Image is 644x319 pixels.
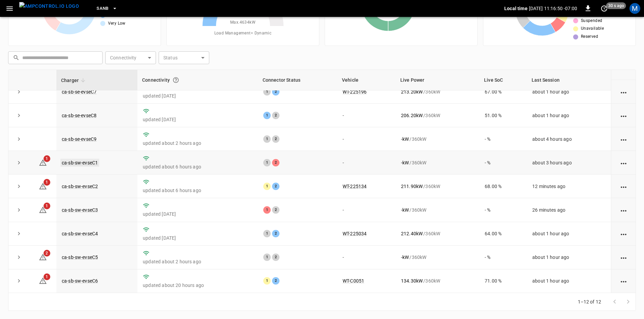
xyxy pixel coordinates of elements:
p: - kW [401,207,409,213]
div: 2 [272,183,279,190]
div: 1 [263,277,271,285]
td: - [337,246,396,269]
span: Unavailable [581,25,604,32]
a: WT-225034 [343,231,367,236]
td: 51.00 % [479,104,527,127]
button: expand row [14,181,24,191]
span: Suspended [581,18,602,24]
div: action cell options [619,88,628,95]
td: 67.00 % [479,80,527,104]
p: updated [DATE] [143,211,252,217]
span: 1 [44,155,50,162]
div: action cell options [619,159,628,166]
p: Local time [504,5,528,12]
td: about 3 hours ago [527,151,611,175]
div: 2 [272,135,279,143]
td: - % [479,198,527,222]
span: 2 [44,250,50,257]
div: action cell options [619,136,628,142]
td: - [337,198,396,222]
a: WT-225196 [343,89,367,95]
td: 12 minutes ago [527,175,611,198]
a: WT-C0051 [343,278,364,284]
img: ampcontrol.io logo [19,2,79,10]
a: ca-sb-sw-evseC4 [62,231,98,236]
a: 1 [39,278,47,283]
div: / 360 kW [401,254,474,261]
td: about 1 hour ago [527,80,611,104]
div: action cell options [619,112,628,119]
div: / 360 kW [401,277,474,284]
td: - [337,127,396,151]
button: expand row [14,110,24,121]
div: action cell options [619,277,628,284]
div: 1 [263,135,271,143]
p: 134.30 kW [401,277,423,284]
div: / 360 kW [401,159,474,166]
div: action cell options [619,254,628,261]
div: 2 [272,254,279,261]
div: / 360 kW [401,112,474,119]
span: 1 [44,273,50,280]
td: 26 minutes ago [527,198,611,222]
th: Vehicle [337,70,396,90]
p: updated about 20 hours ago [143,282,252,289]
a: ca-sb-se-evseC9 [62,136,97,142]
button: Connection between the charger and our software. [170,74,182,86]
div: action cell options [619,65,628,72]
a: ca-sb-sw-evseC5 [62,255,98,260]
button: expand row [14,87,24,97]
td: - % [479,127,527,151]
button: expand row [14,276,24,286]
div: 1 [263,112,271,119]
p: - kW [401,159,409,166]
span: Very Low [108,20,126,27]
div: / 360 kW [401,207,474,213]
a: 1 [39,207,47,212]
div: 2 [272,112,279,119]
th: Last Session [527,70,611,90]
a: WT-225134 [343,184,367,189]
button: SanB [94,2,120,15]
button: expand row [14,158,24,168]
div: 2 [272,88,279,96]
div: 1 [263,254,271,261]
div: profile-icon [629,3,640,14]
td: about 4 hours ago [527,127,611,151]
div: / 360 kW [401,183,474,190]
div: action cell options [619,207,628,213]
p: updated [DATE] [143,235,252,241]
p: 1–12 of 12 [578,298,601,305]
div: 1 [263,206,271,214]
div: 2 [272,277,279,285]
span: SanB [97,5,109,12]
button: set refresh interval [599,3,610,14]
div: 2 [272,159,279,166]
td: - [337,151,396,175]
div: 1 [263,230,271,237]
a: ca-sb-sw-evseC1 [60,159,99,167]
div: action cell options [619,230,628,237]
button: expand row [14,205,24,215]
th: Connector Status [258,70,337,90]
div: / 360 kW [401,230,474,237]
span: Load Management = Dynamic [214,30,272,37]
td: - % [479,246,527,269]
div: 2 [272,230,279,237]
div: / 360 kW [401,88,474,95]
td: about 1 hour ago [527,269,611,293]
a: 1 [39,160,47,165]
div: 1 [263,183,271,190]
p: 206.20 kW [401,112,423,119]
p: 211.90 kW [401,183,423,190]
p: [DATE] 11:16:50 -07:00 [529,5,577,12]
a: ca-sb-se-evseC8 [62,113,97,118]
td: about 1 hour ago [527,104,611,127]
p: updated [DATE] [143,92,252,99]
td: 68.00 % [479,175,527,198]
div: 1 [263,159,271,166]
div: / 360 kW [401,136,474,142]
td: - % [479,151,527,175]
button: expand row [14,252,24,262]
div: 2 [272,206,279,214]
